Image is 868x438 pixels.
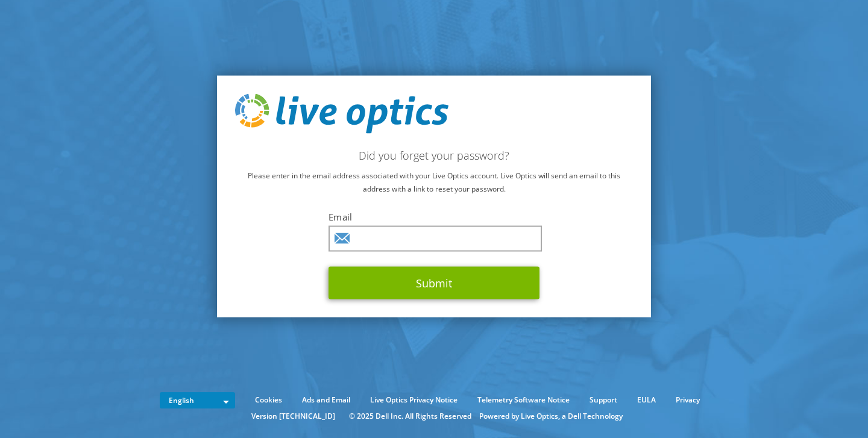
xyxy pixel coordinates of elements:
a: Support [580,393,626,407]
a: Live Optics Privacy Notice [361,393,467,407]
h2: Did you forget your password? [235,148,633,161]
a: EULA [628,393,665,407]
a: Privacy [667,393,709,407]
img: live_optics_svg.svg [235,94,448,134]
a: Cookies [246,393,291,407]
li: Version [TECHNICAL_ID] [245,410,341,423]
li: Powered by Live Optics, a Dell Technology [479,410,623,423]
a: Ads and Email [293,393,359,407]
button: Submit [329,266,539,299]
li: © 2025 Dell Inc. All Rights Reserved [343,410,477,423]
p: Please enter in the email address associated with your Live Optics account. Live Optics will send... [235,169,633,195]
a: Telemetry Software Notice [468,393,579,407]
label: Email [329,210,539,222]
